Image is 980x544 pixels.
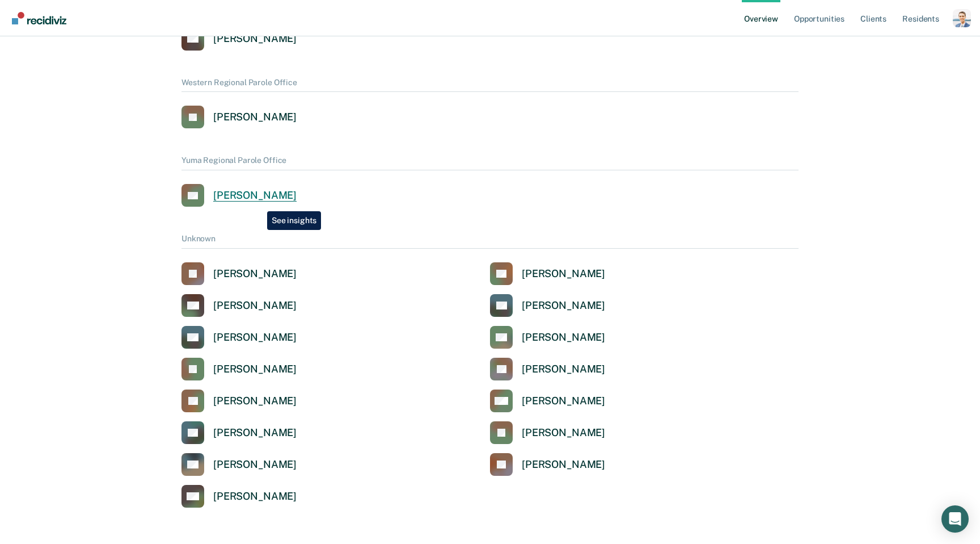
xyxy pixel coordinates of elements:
img: Recidiviz [12,12,66,24]
div: [PERSON_NAME] [522,299,605,312]
a: [PERSON_NAME] [490,421,605,444]
a: [PERSON_NAME] [490,262,605,285]
div: Western Regional Parole Office [181,78,799,93]
div: [PERSON_NAME] [213,32,297,45]
div: [PERSON_NAME] [213,490,297,503]
a: [PERSON_NAME] [181,421,297,444]
a: [PERSON_NAME] [490,453,605,476]
div: [PERSON_NAME] [213,189,297,202]
a: [PERSON_NAME] [181,184,297,207]
div: [PERSON_NAME] [213,363,297,376]
a: [PERSON_NAME] [181,326,297,349]
a: [PERSON_NAME] [490,358,605,380]
a: [PERSON_NAME] [490,390,605,412]
div: [PERSON_NAME] [213,458,297,471]
a: [PERSON_NAME] [490,294,605,317]
div: [PERSON_NAME] [522,363,605,376]
div: [PERSON_NAME] [522,458,605,471]
a: [PERSON_NAME] [181,28,297,51]
div: Unknown [181,234,799,249]
div: [PERSON_NAME] [522,331,605,344]
div: [PERSON_NAME] [522,395,605,408]
a: [PERSON_NAME] [181,294,297,317]
div: Yuma Regional Parole Office [181,156,799,170]
div: [PERSON_NAME] [522,267,605,281]
a: [PERSON_NAME] [181,453,297,476]
div: [PERSON_NAME] [522,426,605,440]
div: [PERSON_NAME] [213,299,297,312]
a: [PERSON_NAME] [181,262,297,285]
div: [PERSON_NAME] [213,331,297,344]
a: [PERSON_NAME] [181,106,297,128]
button: Profile dropdown button [953,9,971,27]
div: [PERSON_NAME] [213,395,297,408]
div: Open Intercom Messenger [941,505,969,533]
a: [PERSON_NAME] [490,326,605,349]
a: [PERSON_NAME] [181,358,297,380]
div: [PERSON_NAME] [213,267,297,281]
a: [PERSON_NAME] [181,485,297,508]
a: [PERSON_NAME] [181,390,297,412]
div: [PERSON_NAME] [213,111,297,124]
div: [PERSON_NAME] [213,426,297,440]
